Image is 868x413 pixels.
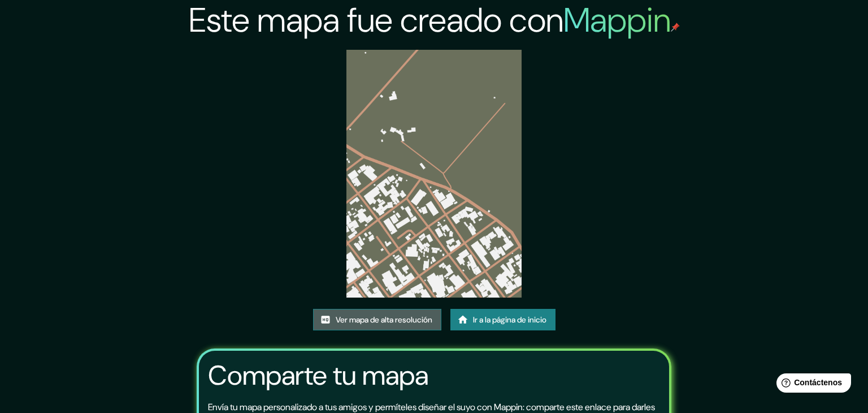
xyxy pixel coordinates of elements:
[473,315,546,325] font: Ir a la página de inicio
[336,315,432,325] font: Ver mapa de alta resolución
[767,369,856,401] iframe: Lanzador de widgets de ayuda
[346,50,522,298] img: created-map
[671,23,680,32] img: pin de mapeo
[450,309,555,330] a: Ir a la página de inicio
[208,358,428,393] font: Comparte tu mapa
[313,309,441,330] a: Ver mapa de alta resolución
